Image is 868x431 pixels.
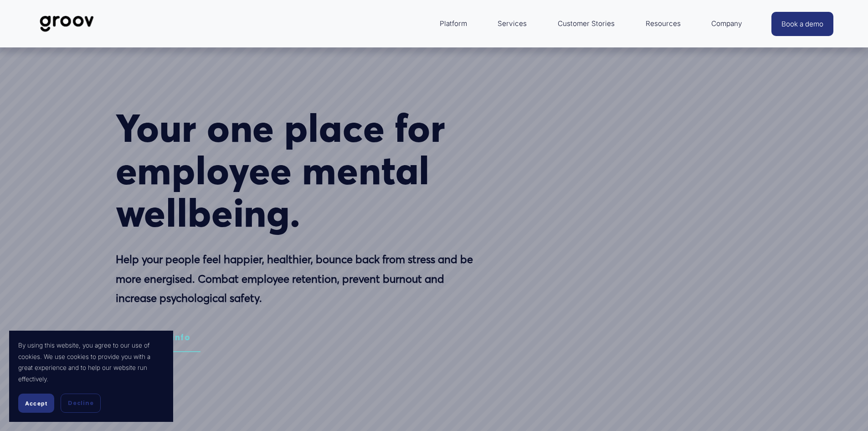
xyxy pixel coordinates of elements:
a: Services [493,13,531,35]
span: Resources [646,17,681,30]
a: Customer Stories [553,13,619,35]
section: Cookie banner [9,331,173,422]
a: folder dropdown [641,13,685,35]
a: folder dropdown [435,13,472,35]
a: Book a demo [771,12,833,36]
button: Decline [61,394,101,413]
strong: Help your people feel happier, healthier, bounce back from stress and be more energised. Combat e... [116,253,476,305]
span: Accept [25,400,47,407]
a: folder dropdown [707,13,747,35]
button: Accept [18,394,54,413]
span: Platform [440,17,467,30]
h1: Your one place for employee mental wellbeing. [116,107,481,234]
a: Get more info [116,324,200,352]
span: Company [711,17,742,30]
span: Decline [68,399,93,407]
p: By using this website, you agree to our use of cookies. We use cookies to provide you with a grea... [18,340,164,384]
img: Groov | Workplace Science Platform | Unlock Performance | Drive Results [35,9,99,39]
